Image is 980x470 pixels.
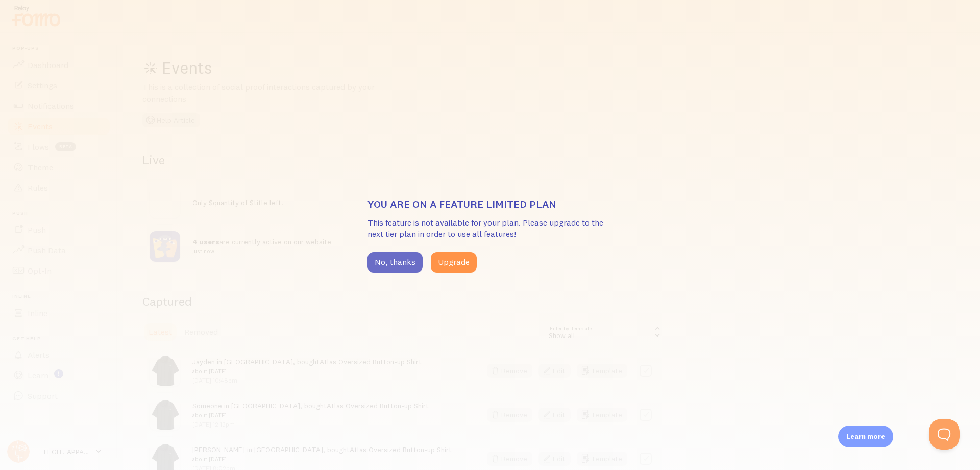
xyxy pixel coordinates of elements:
iframe: Help Scout Beacon - Open [929,419,960,450]
div: Learn more [838,426,893,447]
p: This feature is not available for your plan. Please upgrade to the next tier plan in order to use... [367,217,612,240]
h3: You are on a feature limited plan [367,197,612,211]
p: Learn more [846,432,885,441]
button: Upgrade [431,252,477,273]
button: No, thanks [367,252,423,273]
